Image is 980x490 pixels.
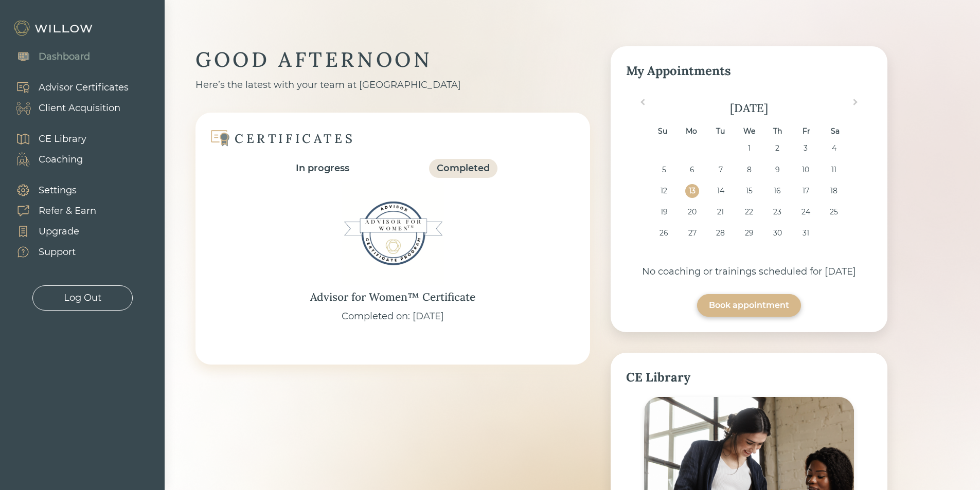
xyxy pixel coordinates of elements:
[5,180,96,201] a: Settings
[39,245,76,259] div: Support
[771,226,785,240] div: Choose Thursday, October 30th, 2025
[195,78,590,92] div: Here’s the latest with your team at [GEOGRAPHIC_DATA]
[799,141,813,155] div: Choose Friday, October 3rd, 2025
[771,205,785,219] div: Choose Thursday, October 23rd, 2025
[235,131,355,147] div: CERTIFICATES
[5,201,96,221] a: Refer & Earn
[799,124,813,138] div: Fr
[771,184,785,198] div: Choose Thursday, October 16th, 2025
[714,163,727,177] div: Choose Tuesday, October 7th, 2025
[39,132,86,146] div: CE Library
[827,163,841,177] div: Choose Saturday, October 11th, 2025
[714,184,727,198] div: Choose Tuesday, October 14th, 2025
[310,289,475,305] div: Advisor for Women™ Certificate
[39,204,96,218] div: Refer & Earn
[827,205,841,219] div: Choose Saturday, October 25th, 2025
[39,101,120,115] div: Client Acquisition
[827,141,841,155] div: Choose Saturday, October 4th, 2025
[771,163,785,177] div: Choose Thursday, October 9th, 2025
[39,225,79,239] div: Upgrade
[5,77,129,98] a: Advisor Certificates
[657,205,671,219] div: Choose Sunday, October 19th, 2025
[714,124,727,138] div: Tu
[13,20,95,37] img: Willow
[626,265,872,279] div: No coaching or trainings scheduled for [DATE]
[626,368,872,387] div: CE Library
[296,161,349,175] div: In progress
[656,124,670,138] div: Su
[685,205,699,219] div: Choose Monday, October 20th, 2025
[39,50,90,64] div: Dashboard
[629,141,868,247] div: month 2025-10
[657,184,671,198] div: Choose Sunday, October 12th, 2025
[799,163,813,177] div: Choose Friday, October 10th, 2025
[5,46,90,67] a: Dashboard
[742,163,756,177] div: Choose Wednesday, October 8th, 2025
[626,100,872,117] div: [DATE]
[714,226,727,240] div: Choose Tuesday, October 28th, 2025
[742,184,756,198] div: Choose Wednesday, October 15th, 2025
[39,184,77,197] div: Settings
[626,62,872,80] div: My Appointments
[657,226,671,240] div: Choose Sunday, October 26th, 2025
[799,184,813,198] div: Choose Friday, October 17th, 2025
[342,310,444,323] div: Completed on: [DATE]
[342,182,444,285] img: Advisor for Women™ Certificate Badge
[685,163,699,177] div: Choose Monday, October 6th, 2025
[827,184,841,198] div: Choose Saturday, October 18th, 2025
[714,205,727,219] div: Choose Tuesday, October 21st, 2025
[771,124,785,138] div: Th
[5,129,86,149] a: CE Library
[709,299,789,312] div: Book appointment
[437,161,490,175] div: Completed
[5,98,129,118] a: Client Acquisition
[39,81,129,95] div: Advisor Certificates
[799,226,813,240] div: Choose Friday, October 31st, 2025
[828,124,842,138] div: Sa
[5,221,96,242] a: Upgrade
[685,124,699,138] div: Mo
[799,205,813,219] div: Choose Friday, October 24th, 2025
[742,205,756,219] div: Choose Wednesday, October 22nd, 2025
[771,141,785,155] div: Choose Thursday, October 2nd, 2025
[742,141,756,155] div: Choose Wednesday, October 1st, 2025
[5,149,86,170] a: Coaching
[685,226,699,240] div: Choose Monday, October 27th, 2025
[64,291,101,305] div: Log Out
[742,124,756,138] div: We
[657,163,671,177] div: Choose Sunday, October 5th, 2025
[848,97,865,113] button: Next Month
[685,184,699,198] div: Choose Monday, October 13th, 2025
[633,97,650,113] button: Previous Month
[195,46,590,73] div: GOOD AFTERNOON
[742,226,756,240] div: Choose Wednesday, October 29th, 2025
[39,153,83,167] div: Coaching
